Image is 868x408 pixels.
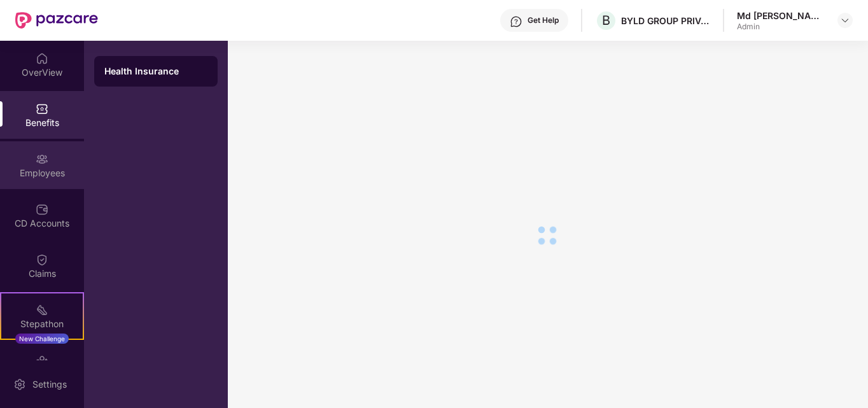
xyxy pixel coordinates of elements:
[602,13,610,28] span: B
[36,52,48,65] img: svg+xml;base64,PHN2ZyBpZD0iSG9tZSIgeG1sbnM9Imh0dHA6Ly93d3cudzMub3JnLzIwMDAvc3ZnIiB3aWR0aD0iMjAiIG...
[104,65,207,78] div: Health Insurance
[1,318,83,330] div: Stepathon
[840,15,850,25] img: svg+xml;base64,PHN2ZyBpZD0iRHJvcGRvd24tMzJ4MzIiIHhtbG5zPSJodHRwOi8vd3d3LnczLm9yZy8yMDAwL3N2ZyIgd2...
[36,102,48,115] img: svg+xml;base64,PHN2ZyBpZD0iQmVuZWZpdHMiIHhtbG5zPSJodHRwOi8vd3d3LnczLm9yZy8yMDAwL3N2ZyIgd2lkdGg9Ij...
[510,15,522,28] img: svg+xml;base64,PHN2ZyBpZD0iSGVscC0zMngzMiIgeG1sbnM9Imh0dHA6Ly93d3cudzMub3JnLzIwMDAvc3ZnIiB3aWR0aD...
[621,15,710,27] div: BYLD GROUP PRIVATE LIMITED
[15,334,69,344] div: New Challenge
[737,22,826,32] div: Admin
[29,378,71,391] div: Settings
[15,12,98,29] img: New Pazcare Logo
[36,304,48,316] img: svg+xml;base64,PHN2ZyB4bWxucz0iaHR0cDovL3d3dy53My5vcmcvMjAwMC9zdmciIHdpZHRoPSIyMSIgaGVpZ2h0PSIyMC...
[36,153,48,165] img: svg+xml;base64,PHN2ZyBpZD0iRW1wbG95ZWVzIiB4bWxucz0iaHR0cDovL3d3dy53My5vcmcvMjAwMC9zdmciIHdpZHRoPS...
[36,203,48,216] img: svg+xml;base64,PHN2ZyBpZD0iQ0RfQWNjb3VudHMiIGRhdGEtbmFtZT0iQ0QgQWNjb3VudHMiIHhtbG5zPSJodHRwOi8vd3...
[737,10,826,22] div: Md [PERSON_NAME]
[528,15,559,25] div: Get Help
[13,378,26,391] img: svg+xml;base64,PHN2ZyBpZD0iU2V0dGluZy0yMHgyMCIgeG1sbnM9Imh0dHA6Ly93d3cudzMub3JnLzIwMDAvc3ZnIiB3aW...
[36,253,48,266] img: svg+xml;base64,PHN2ZyBpZD0iQ2xhaW0iIHhtbG5zPSJodHRwOi8vd3d3LnczLm9yZy8yMDAwL3N2ZyIgd2lkdGg9IjIwIi...
[36,354,48,367] img: svg+xml;base64,PHN2ZyBpZD0iRW5kb3JzZW1lbnRzIiB4bWxucz0iaHR0cDovL3d3dy53My5vcmcvMjAwMC9zdmciIHdpZH...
